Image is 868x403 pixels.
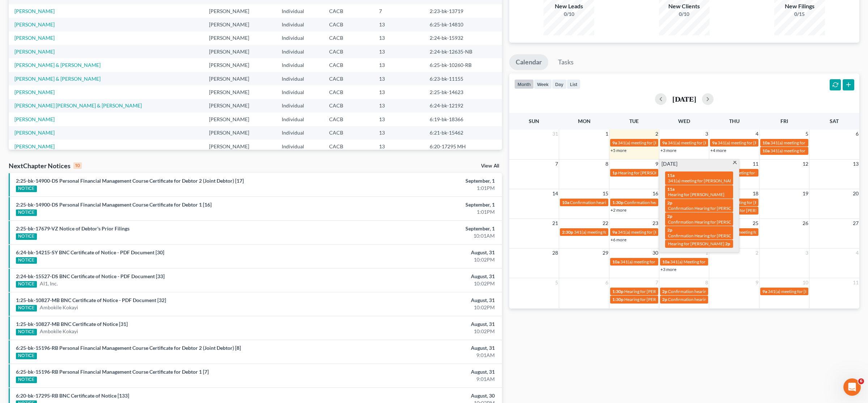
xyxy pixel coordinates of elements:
[852,189,859,198] span: 20
[276,113,324,126] td: Individual
[705,278,709,287] span: 8
[14,76,101,82] a: [PERSON_NAME] & [PERSON_NAME]
[578,118,591,124] span: Mon
[323,31,373,45] td: CACB
[203,4,276,18] td: [PERSON_NAME]
[16,329,37,335] div: NOTICE
[852,160,859,168] span: 13
[774,2,825,10] div: New Filings
[16,178,244,184] a: 2:25-bk-14900-DS Personal Financial Management Course Certificate for Debtor 2 (Joint Debtor) [17]
[40,304,78,311] a: Ambokile Kokayi
[16,345,241,351] a: 6:25-bk-15196-RB Personal Financial Management Course Certificate for Debtor 2 (Joint Debtor) [8]
[340,201,495,208] div: September, 1
[668,297,750,302] span: Confirmation hearing for [PERSON_NAME]
[16,273,165,279] a: 2:24-bk-15527-DS BNC Certificate of Notice - PDF Document [33]
[770,148,840,153] span: 341(a) meeting for [PERSON_NAME]
[574,229,644,235] span: 341(a) meeting for [PERSON_NAME]
[567,79,580,89] button: list
[712,140,717,145] span: 9a
[424,58,502,72] td: 6:25-bk-10260-RB
[203,140,276,153] td: [PERSON_NAME]
[340,352,495,359] div: 9:01AM
[203,31,276,45] td: [PERSON_NAME]
[203,99,276,113] td: [PERSON_NAME]
[323,113,373,126] td: CACB
[544,10,594,18] div: 0/10
[629,118,639,124] span: Tue
[424,31,502,45] td: 2:24-bk-15932
[672,95,696,103] h2: [DATE]
[562,229,573,235] span: 2:30p
[612,200,624,205] span: 1:30p
[203,18,276,31] td: [PERSON_NAME]
[552,249,559,257] span: 28
[73,162,82,169] div: 10
[668,178,780,183] span: 341(a) meeting for [PERSON_NAME] and [PERSON_NAME]
[424,140,502,153] td: 6:20-17295 MH
[203,45,276,58] td: [PERSON_NAME]
[612,289,624,294] span: 1:30p
[340,344,495,352] div: August, 31
[16,225,129,232] a: 2:25-bk-17679-VZ Notice of Debtor's Prior Filings
[373,140,424,153] td: 13
[14,8,55,14] a: [PERSON_NAME]
[481,164,499,169] a: View All
[602,249,609,257] span: 29
[529,118,539,124] span: Sun
[14,89,55,95] a: [PERSON_NAME]
[323,140,373,153] td: CACB
[667,227,672,233] span: 2p
[667,173,675,178] span: 11a
[852,278,859,287] span: 11
[830,118,839,124] span: Sat
[424,99,502,113] td: 6:24-bk-12192
[424,18,502,31] td: 6:25-bk-14810
[16,281,37,288] div: NOTICE
[16,209,37,216] div: NOTICE
[203,58,276,72] td: [PERSON_NAME]
[424,126,502,140] td: 6:21-bk-15462
[668,192,724,197] span: Hearing for [PERSON_NAME]
[729,118,740,124] span: Thu
[570,200,652,205] span: Confirmation hearing for [PERSON_NAME]
[340,208,495,216] div: 1:01PM
[659,2,710,10] div: New Clients
[534,79,552,89] button: week
[340,304,495,311] div: 10:02PM
[373,31,424,45] td: 13
[554,160,559,168] span: 7
[678,118,690,124] span: Wed
[276,4,324,18] td: Individual
[705,249,709,257] span: 1
[661,160,677,167] span: [DATE]
[323,85,373,99] td: CACB
[323,72,373,85] td: CACB
[755,249,759,257] span: 2
[340,321,495,328] div: August, 31
[780,118,788,124] span: Fri
[562,200,569,205] span: 10a
[855,130,859,138] span: 6
[340,376,495,383] div: 9:01AM
[424,113,502,126] td: 6:19-bk-18366
[373,72,424,85] td: 13
[752,189,759,198] span: 18
[373,85,424,99] td: 13
[276,18,324,31] td: Individual
[323,58,373,72] td: CACB
[610,148,626,153] a: +5 more
[14,102,142,109] a: [PERSON_NAME] [PERSON_NAME] & [PERSON_NAME]
[610,207,626,213] a: +2 more
[373,99,424,113] td: 13
[340,280,495,287] div: 10:02PM
[340,184,495,192] div: 1:01PM
[652,249,659,257] span: 30
[802,219,809,228] span: 26
[9,161,82,170] div: NextChapter Notices
[276,72,324,85] td: Individual
[323,4,373,18] td: CACB
[552,130,559,138] span: 31
[340,177,495,184] div: September, 1
[276,45,324,58] td: Individual
[718,200,787,205] span: 341(a) meeting for [PERSON_NAME]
